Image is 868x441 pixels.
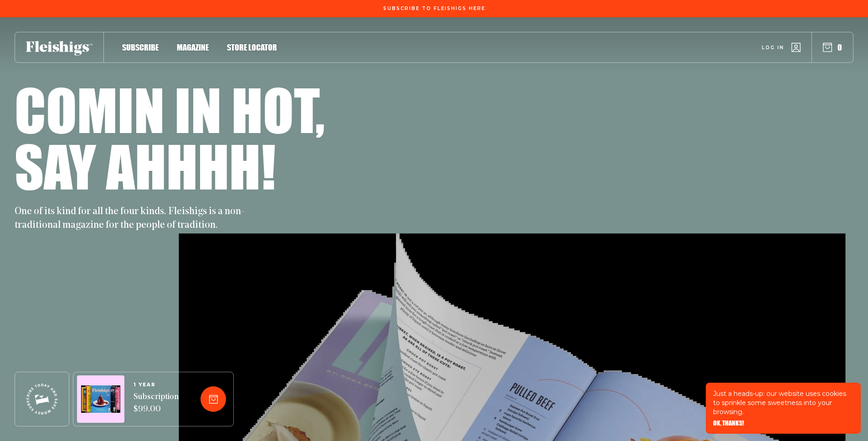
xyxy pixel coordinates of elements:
a: Subscribe [122,41,159,53]
button: OK, THANKS! [713,420,744,426]
p: Just a heads-up: our website uses cookies to sprinkle some sweetness into your browsing. [713,389,853,416]
a: Log in [762,43,801,52]
a: Store locator [227,41,277,53]
span: Log in [762,44,784,51]
span: Magazine [177,42,209,52]
span: Store locator [227,42,277,52]
a: 1 YEARSubscription $99.00 [134,382,179,416]
span: 1 YEAR [134,382,179,388]
span: Subscribe [122,42,159,52]
a: Magazine [177,41,209,53]
span: Subscribe To Fleishigs Here [383,6,485,11]
h1: Say ahhhh! [15,138,276,194]
button: 0 [823,42,842,52]
img: Magazines image [81,385,120,413]
h1: Comin in hot, [15,81,325,138]
a: Subscribe To Fleishigs Here [381,6,487,10]
p: One of its kind for all the four kinds. Fleishigs is a non-traditional magazine for the people of... [15,205,252,232]
span: Subscription $99.00 [134,391,179,416]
